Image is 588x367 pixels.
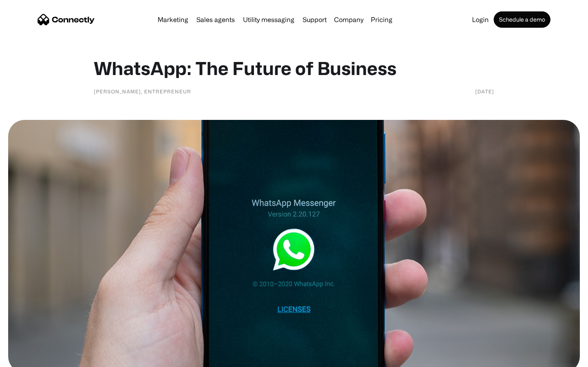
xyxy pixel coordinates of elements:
a: Marketing [154,16,192,23]
div: Company [334,14,363,25]
a: Pricing [367,16,396,23]
a: Support [299,16,330,23]
a: Sales agents [193,16,238,23]
a: Login [469,16,492,23]
a: Utility messaging [240,16,298,23]
aside: Language selected: English [8,353,49,364]
ul: Language list [16,353,49,364]
div: [DATE] [475,87,494,95]
h1: WhatsApp: The Future of Business [94,57,494,79]
a: Schedule a demo [494,11,550,28]
div: [PERSON_NAME], Entrepreneur [94,87,191,95]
